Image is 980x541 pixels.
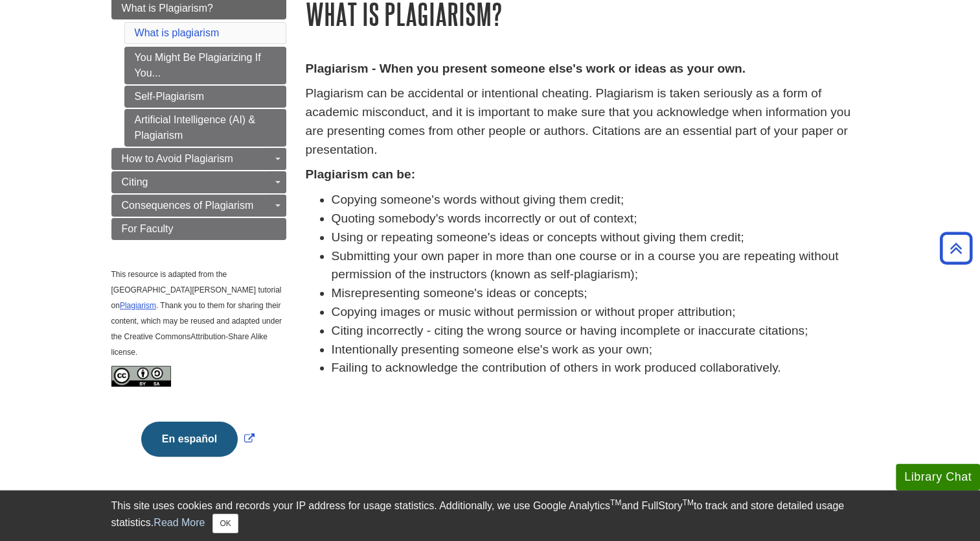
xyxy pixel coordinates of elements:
[332,324,808,337] span: Citing incorrectly - citing the wrong source or having incomplete or inaccurate citations;
[306,167,416,181] strong: Plagiarism can be:
[111,148,286,170] a: How to Avoid Plagiarism
[332,286,587,300] span: Misrepresenting someone's ideas or concepts;
[122,176,148,187] span: Citing
[122,3,213,14] span: What is Plagiarism?
[141,422,238,457] button: En español
[306,62,746,75] strong: Plagiarism - When you present someone else's work or ideas as your own.
[138,433,258,444] a: Link opens in new window
[212,514,238,533] button: Close
[111,171,286,193] a: Citing
[332,247,869,285] li: Submitting your own paper in more than one course or in a course you are repeating without permis...
[120,301,156,310] a: Plagiarism
[332,343,652,356] span: Intentionally presenting someone else's work as your own;
[124,86,286,108] a: Self-Plagiarism
[332,193,624,206] span: Copying someone's words without giving them credit;
[111,218,286,240] a: For Faculty
[683,498,694,507] sup: TM
[896,464,980,490] button: Library Chat
[332,230,744,244] span: Using or repeating someone's ideas or concepts without giving them credit;
[135,27,220,38] a: What is plagiarism
[111,270,282,357] span: This resource is adapted from the [GEOGRAPHIC_DATA][PERSON_NAME] tutorial on . Thank you to them ...
[111,498,869,533] div: This site uses cookies and records your IP address for usage statistics. Additionally, we use Goo...
[332,305,736,319] span: Copying images or music without permission or without proper attribution;
[332,211,637,225] span: Quoting somebody's words incorrectly or out of context;
[306,86,851,156] span: Plagiarism can be accidental or intentional cheating. Plagiarism is taken seriously as a form of ...
[154,517,205,528] a: Read More
[332,361,781,374] span: Failing to acknowledge the contribution of others in work produced collaboratively.
[124,47,286,84] a: You Might Be Plagiarizing If You...
[122,153,233,164] span: How to Avoid Plagiarism
[111,332,268,357] span: Attribution-Share Alike license
[111,195,286,217] a: Consequences of Plagiarism
[124,109,286,147] a: Artificial Intelligence (AI) & Plagiarism
[935,239,977,257] a: Back to Top
[122,223,174,234] span: For Faculty
[122,200,254,211] span: Consequences of Plagiarism
[610,498,621,507] sup: TM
